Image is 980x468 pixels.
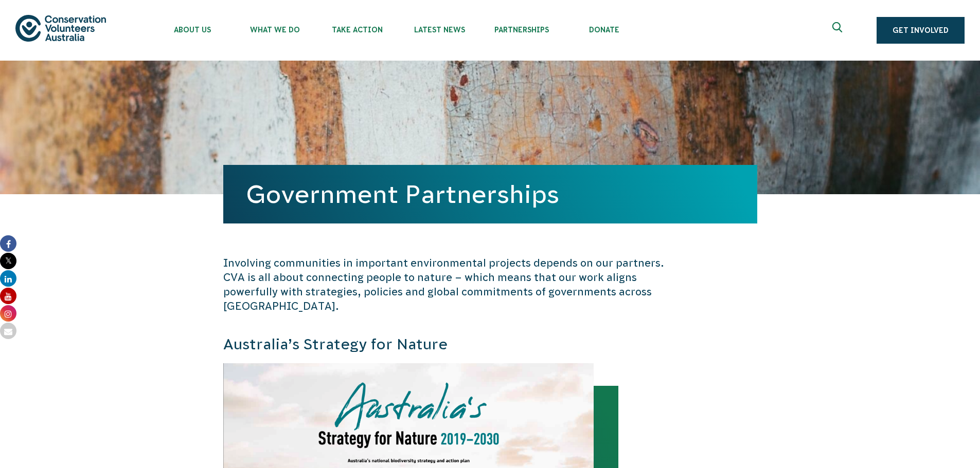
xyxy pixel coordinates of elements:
[15,15,106,41] img: logo.svg
[151,26,234,34] span: About Us
[398,26,480,34] span: Latest News
[832,22,845,39] span: Expand search box
[234,26,316,34] span: What We Do
[223,256,665,313] p: Involving communities in important environmental projects depends on our partners. CVA is all abo...
[246,180,735,208] h1: Government Partnerships
[223,334,665,355] h3: Australia’s Strategy for Nature
[480,26,563,34] span: Partnerships
[316,26,398,34] span: Take Action
[877,17,965,44] a: Get Involved
[826,18,851,43] button: Expand search box Close search box
[563,26,645,34] span: Donate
